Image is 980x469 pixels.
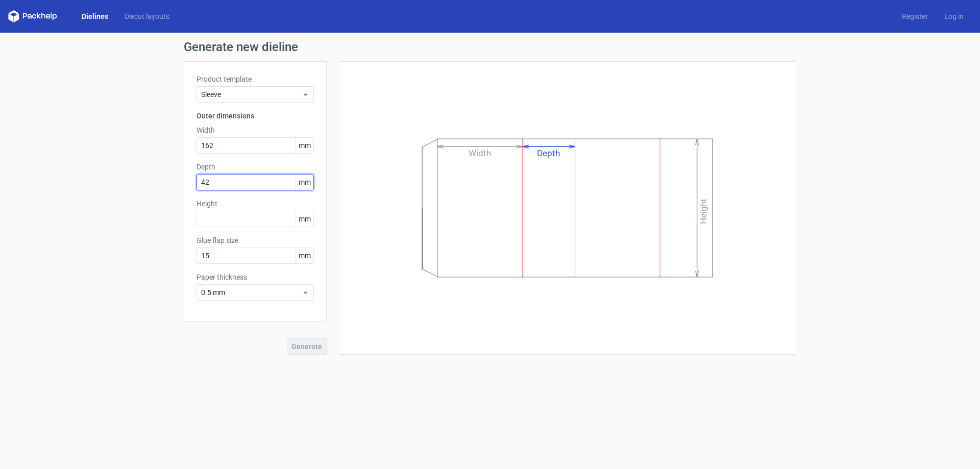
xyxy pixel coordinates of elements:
[296,248,313,263] span: mm
[197,272,314,282] label: Paper thickness
[197,111,314,121] h3: Outer dimensions
[116,11,178,21] a: Diecut layouts
[296,138,313,153] span: mm
[894,11,936,21] a: Register
[699,199,709,224] text: Height
[296,175,313,190] span: mm
[197,162,314,172] label: Depth
[201,89,302,100] span: Sleeve
[197,235,314,245] label: Glue flap size
[184,41,796,53] h1: Generate new dieline
[537,148,560,158] text: Depth
[73,11,116,21] a: Dielines
[197,199,314,209] label: Height
[197,125,314,135] label: Width
[201,287,302,298] span: 0.5 mm
[197,74,314,84] label: Product template
[469,148,492,158] text: Width
[296,211,313,227] span: mm
[936,11,972,21] a: Log in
